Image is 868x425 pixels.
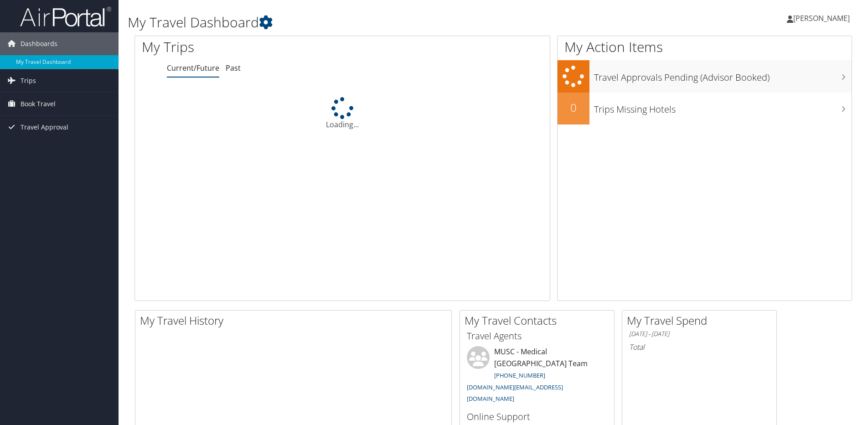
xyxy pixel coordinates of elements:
[167,63,219,73] a: Current/Future
[629,330,770,338] h6: [DATE] - [DATE]
[558,93,852,124] a: 0Trips Missing Hotels
[21,69,36,92] span: Trips
[21,116,68,139] span: Travel Approval
[142,37,370,57] h1: My Trips
[20,6,111,27] img: airportal-logo.png
[140,313,451,328] h2: My Travel History
[594,98,852,116] h3: Trips Missing Hotels
[629,342,770,352] h6: Total
[558,37,852,57] h1: My Action Items
[558,100,589,115] h2: 0
[226,63,241,73] a: Past
[793,13,850,23] span: [PERSON_NAME]
[467,383,563,403] a: [DOMAIN_NAME][EMAIL_ADDRESS][DOMAIN_NAME]
[787,5,859,32] a: [PERSON_NAME]
[128,13,615,32] h1: My Travel Dashboard
[465,313,614,328] h2: My Travel Contacts
[467,330,607,342] h3: Travel Agents
[558,60,852,93] a: Travel Approvals Pending (Advisor Booked)
[467,410,607,423] h3: Online Support
[594,67,852,84] h3: Travel Approvals Pending (Advisor Booked)
[135,97,550,130] div: Loading...
[494,371,545,379] a: [PHONE_NUMBER]
[21,32,57,55] span: Dashboards
[627,313,776,328] h2: My Travel Spend
[21,93,56,115] span: Book Travel
[462,346,612,407] li: MUSC - Medical [GEOGRAPHIC_DATA] Team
